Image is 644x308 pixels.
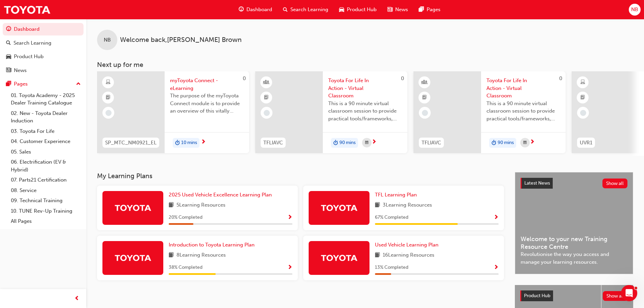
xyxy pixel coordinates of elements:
a: 02. New - Toyota Dealer Induction [8,108,84,126]
a: pages-iconPages [413,3,446,17]
span: 67 % Completed [375,214,408,221]
span: Search Learning [290,6,328,14]
span: TFL Learning Plan [375,192,417,198]
button: Pages [3,78,84,90]
span: Dashboard [246,6,272,14]
a: News [3,64,84,77]
span: Revolutionise the way you access and manage your learning resources. [521,251,627,266]
a: 04. Customer Experience [8,136,84,147]
span: learningRecordVerb_NONE-icon [264,110,270,116]
a: Introduction to Toyota Learning Plan [169,241,257,249]
span: booktick-icon [264,93,269,102]
a: 09. Technical Training [8,195,84,206]
a: 07. Parts21 Certification [8,175,84,185]
button: Show Progress [494,213,499,222]
span: search-icon [283,5,288,14]
a: 01. Toyota Academy - 2025 Dealer Training Catalogue [8,90,84,108]
div: Search Learning [14,39,51,47]
span: booktick-icon [580,93,585,102]
span: calendar-icon [523,139,527,147]
span: learningResourceType_INSTRUCTOR_LED-icon [422,78,427,87]
span: 38 % Completed [169,264,202,271]
span: prev-icon [74,294,79,303]
img: Trak [320,252,358,264]
span: search-icon [6,40,11,46]
span: Product Hub [524,293,550,299]
span: 20 % Completed [169,214,202,221]
a: All Pages [8,216,84,227]
a: search-iconSearch Learning [278,3,334,17]
span: pages-icon [419,5,424,14]
span: myToyota Connect - eLearning [170,77,244,92]
a: 06. Electrification (EV & Hybrid) [8,157,84,175]
span: TFLIAVC [263,139,283,147]
span: learningRecordVerb_NONE-icon [580,110,586,116]
button: Show Progress [287,263,292,272]
span: guage-icon [6,26,11,32]
span: Show Progress [287,265,292,271]
span: duration-icon [175,139,180,147]
a: 2025 Used Vehicle Excellence Learning Plan [169,191,275,199]
span: Toyota For Life In Action - Virtual Classroom [328,77,402,100]
span: This is a 90 minute virtual classroom session to provide practical tools/frameworks, behaviours a... [486,100,560,123]
a: 10. TUNE Rev-Up Training [8,206,84,216]
span: NB [104,36,111,44]
a: Dashboard [3,23,84,35]
span: News [395,6,408,14]
span: learningResourceType_INSTRUCTOR_LED-icon [264,78,269,87]
span: NB [631,6,638,14]
span: 3 Learning Resources [383,201,432,210]
a: Product Hub [3,50,84,63]
span: SP_MTC_NM0921_EL [105,139,157,147]
span: Show Progress [287,215,292,221]
a: Product HubShow all [520,290,628,301]
span: booktick-icon [422,93,427,102]
button: Show all [603,291,628,301]
div: Pages [14,80,28,88]
span: Show Progress [494,215,499,221]
span: 10 mins [181,139,197,147]
span: UVR1 [580,139,592,147]
button: Show Progress [494,263,499,272]
iframe: Intercom live chat [621,285,637,301]
span: 90 mins [498,139,514,147]
a: 08. Service [8,185,84,196]
img: Trak [114,252,151,264]
span: duration-icon [333,139,338,147]
img: Trak [320,202,358,214]
a: Trak [3,2,51,17]
span: 0 [401,75,404,81]
a: Latest NewsShow all [521,178,627,189]
a: 0SP_MTC_NM0921_ELmyToyota Connect - eLearningThe purpose of the myToyota Connect module is to pro... [97,71,249,153]
span: learningRecordVerb_NONE-icon [422,110,428,116]
button: NB [629,4,641,16]
span: calendar-icon [365,139,368,147]
span: next-icon [530,139,535,145]
a: 03. Toyota For Life [8,126,84,137]
span: 90 mins [339,139,356,147]
span: duration-icon [492,139,496,147]
span: next-icon [201,139,206,145]
button: DashboardSearch LearningProduct HubNews [3,22,84,78]
span: learningResourceType_ELEARNING-icon [580,78,585,87]
div: Product Hub [14,53,44,61]
span: car-icon [6,54,11,60]
a: 05. Sales [8,147,84,157]
a: Latest NewsShow allWelcome to your new Training Resource CentreRevolutionise the way you access a... [515,172,633,274]
a: TFL Learning Plan [375,191,420,199]
a: news-iconNews [382,3,413,17]
span: 16 Learning Resources [383,251,434,260]
span: 0 [559,75,562,81]
button: Show all [602,179,628,188]
span: next-icon [372,139,377,145]
span: Show Progress [494,265,499,271]
img: Trak [114,202,151,214]
a: 0TFLIAVCToyota For Life In Action - Virtual ClassroomThis is a 90 minute virtual classroom sessio... [255,71,407,153]
span: book-icon [169,201,174,210]
span: book-icon [375,251,380,260]
a: Search Learning [3,37,84,49]
span: news-icon [6,68,11,74]
span: up-icon [76,80,81,89]
span: Toyota For Life In Action - Virtual Classroom [486,77,560,100]
a: 0TFLIAVCToyota For Life In Action - Virtual ClassroomThis is a 90 minute virtual classroom sessio... [413,71,566,153]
